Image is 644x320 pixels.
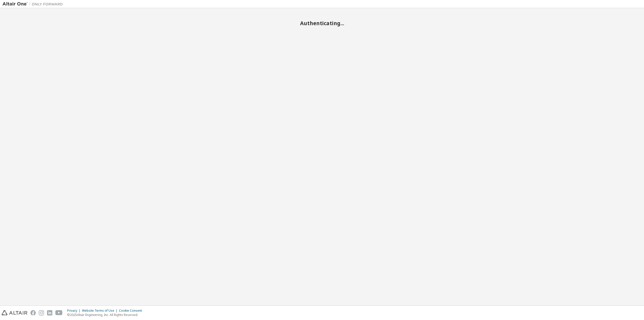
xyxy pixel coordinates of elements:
img: instagram.svg [39,310,44,315]
h2: Authenticating... [3,20,641,26]
img: linkedin.svg [47,310,52,315]
p: © 2025 Altair Engineering, Inc. All Rights Reserved. [67,313,145,317]
img: altair_logo.svg [2,310,27,315]
img: youtube.svg [55,310,63,315]
div: Cookie Consent [119,309,145,313]
img: facebook.svg [30,310,36,315]
img: Altair One [3,2,65,7]
div: Privacy [67,309,82,313]
div: Website Terms of Use [82,309,119,313]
